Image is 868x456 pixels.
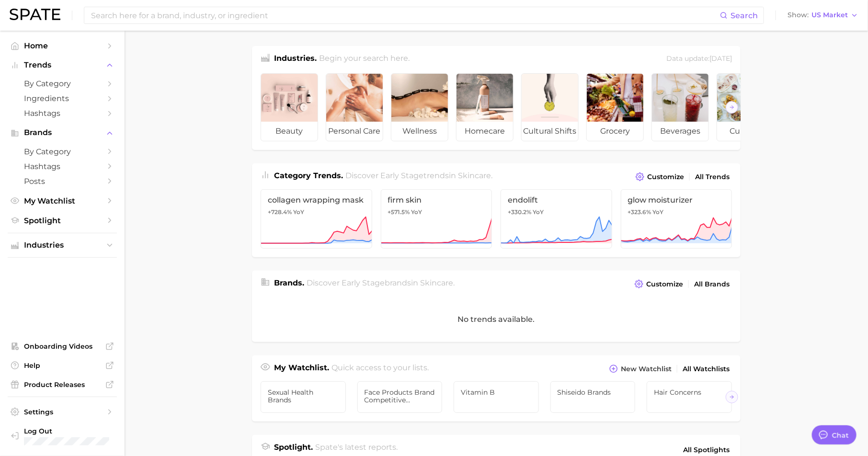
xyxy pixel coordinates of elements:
[621,189,732,249] a: glow moisturizer+323.6% YoY
[268,195,365,205] span: collagen wrapping mask
[8,125,117,140] button: Brands
[326,122,383,141] span: personal care
[320,53,410,66] h2: Begin your search here.
[458,171,491,180] span: skincare
[647,173,684,181] span: Customize
[666,53,732,66] div: Data update: [DATE]
[726,101,738,114] button: Scroll Right
[24,61,101,69] span: Trends
[365,388,435,404] span: Face products Brand Competitive Analysis
[586,73,644,141] a: grocery
[274,53,317,66] h1: Industries.
[456,73,514,141] a: homecare
[8,106,117,121] a: Hashtags
[785,9,861,22] button: ShowUS Market
[24,79,101,88] span: by Category
[501,189,612,249] a: endolift+330.2% YoY
[346,171,493,180] span: Discover Early Stage trends in .
[522,122,578,141] span: cultural shifts
[693,171,732,183] a: All Trends
[607,362,674,376] button: New Watchlist
[8,159,117,174] a: Hashtags
[388,195,485,205] span: firm skin
[558,388,628,396] span: Shiseido Brands
[651,73,709,141] a: beverages
[587,122,643,141] span: grocery
[628,195,725,205] span: glow moisturizer
[24,162,101,171] span: Hashtags
[24,342,101,351] span: Onboarding Videos
[654,388,725,396] span: Hair Concerns
[8,174,117,189] a: Posts
[24,147,101,156] span: by Category
[391,73,448,141] a: wellness
[24,196,101,205] span: My Watchlist
[8,339,117,353] a: Onboarding Videos
[683,444,730,456] span: All Spotlights
[268,208,292,216] span: +728.4%
[680,363,732,376] a: All Watchlists
[421,278,454,287] span: skincare
[357,381,443,413] a: Face products Brand Competitive Analysis
[457,122,513,141] span: homecare
[24,361,101,370] span: Help
[454,381,539,413] a: Vitamin B
[632,277,685,291] button: Customize
[8,91,117,106] a: Ingredients
[274,278,304,287] span: Brands .
[8,377,117,392] a: Product Releases
[326,73,383,141] a: personal care
[8,58,117,72] button: Trends
[508,195,605,205] span: endolift
[24,216,101,225] span: Spotlight
[381,189,492,249] a: firm skin+571.5% YoY
[274,171,343,180] span: Category Trends .
[24,427,109,435] span: Log Out
[24,177,101,186] span: Posts
[521,73,579,141] a: cultural shifts
[652,122,708,141] span: beverages
[461,388,532,396] span: Vitamin B
[694,280,730,288] span: All Brands
[647,381,732,413] a: Hair Concerns
[788,12,809,18] span: Show
[261,381,346,413] a: sexual health brands
[550,381,636,413] a: Shiseido Brands
[252,296,741,342] div: No trends available.
[8,238,117,252] button: Industries
[24,109,101,118] span: Hashtags
[332,362,429,376] h2: Quick access to your lists.
[261,189,372,249] a: collagen wrapping mask+728.4% YoY
[628,208,651,216] span: +323.6%
[8,76,117,91] a: by Category
[731,11,758,20] span: Search
[717,122,774,141] span: culinary
[24,94,101,103] span: Ingredients
[695,173,730,181] span: All Trends
[8,405,117,419] a: Settings
[633,170,686,183] button: Customize
[391,122,448,141] span: wellness
[8,144,117,159] a: by Category
[90,7,720,23] input: Search here for a brand, industry, or ingredient
[24,408,101,416] span: Settings
[307,278,455,287] span: Discover Early Stage brands in .
[8,358,117,373] a: Help
[653,208,664,216] span: YoY
[508,208,531,216] span: +330.2%
[8,194,117,208] a: My Watchlist
[811,12,848,18] span: US Market
[692,278,732,291] a: All Brands
[24,41,101,50] span: Home
[24,128,101,137] span: Brands
[8,38,117,53] a: Home
[261,122,318,141] span: beauty
[24,380,101,389] span: Product Releases
[274,362,329,376] h1: My Watchlist.
[683,365,730,373] span: All Watchlists
[388,208,410,216] span: +571.5%
[8,424,117,449] a: Log out. Currently logged in with e-mail hannah@spate.nyc.
[268,388,339,404] span: sexual health brands
[717,73,774,141] a: culinary
[411,208,423,216] span: YoY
